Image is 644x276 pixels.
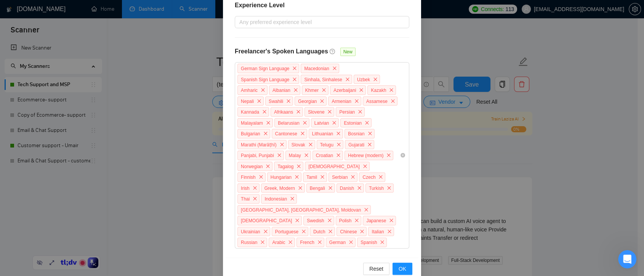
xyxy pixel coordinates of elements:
[360,240,377,245] span: Spanish
[241,185,250,191] span: Irish
[308,109,324,115] span: Slovene
[355,184,364,192] span: close
[300,227,308,236] span: close
[302,151,311,159] span: close
[304,66,329,71] span: Macedonian
[294,108,303,116] span: close
[325,216,334,225] span: close
[347,238,355,246] span: close
[334,129,343,138] span: close
[320,86,328,94] span: close
[329,240,346,245] span: German
[618,250,636,268] iframe: Intercom live chat
[325,108,334,116] span: close
[372,229,384,234] span: Italian
[306,140,315,149] span: close
[339,218,352,223] span: Polish
[357,86,365,94] span: close
[348,131,364,136] span: Bosnian
[292,86,300,94] span: close
[366,218,386,223] span: Japanese
[241,120,263,125] span: Malayalam
[308,164,359,169] span: [DEMOGRAPHIC_DATA]
[340,229,357,234] span: Chinese
[352,216,361,225] span: close
[241,98,254,104] span: Nepali
[332,98,351,104] span: Armenian
[316,238,324,246] span: close
[16,173,128,189] div: ✅ How To: Connect your agency to [DOMAIN_NAME]
[131,12,145,26] div: Close
[301,119,309,127] span: close
[16,122,127,130] div: Send us a message
[275,131,297,136] span: Cantonese
[366,98,388,104] span: Assamese
[241,88,258,93] span: Amharic
[384,151,393,159] span: close
[318,97,326,105] span: close
[363,263,389,275] button: Reset
[235,47,328,56] h4: Freelancer's Spoken Languages
[241,164,263,169] span: Norwegian
[340,48,356,56] span: New
[344,120,362,125] span: Estonian
[288,194,296,203] span: close
[320,142,333,147] span: Telugu
[261,129,270,138] span: close
[366,129,374,138] span: close
[16,195,128,211] div: 🔠 GigRadar Search Syntax: Query Operators for Optimized Job Searches
[96,12,111,27] img: Profile image for Viktor
[295,162,303,170] span: close
[241,109,259,115] span: Kannada
[389,97,397,105] span: close
[387,216,396,225] span: close
[284,97,293,105] span: close
[111,12,126,27] img: Profile image for Dima
[15,14,27,27] img: logo
[278,140,286,149] span: close
[356,108,364,116] span: close
[293,216,301,225] span: close
[275,151,284,159] span: close
[362,175,375,180] span: Czech
[8,116,145,144] div: Send us a messageWe typically reply in under a minute
[385,227,394,236] span: close
[241,131,260,136] span: Bulgarian
[121,225,133,230] span: Help
[274,109,293,115] span: Afrikaans
[272,88,290,93] span: Albanian
[305,88,319,93] span: Khmer
[358,227,366,236] span: close
[371,88,386,93] span: Kazakh
[332,175,348,180] span: Serbian
[241,218,292,223] span: [DEMOGRAPHIC_DATA]
[241,153,274,158] span: Panjabi, Punjabi
[400,153,405,157] span: close-circle
[264,185,295,191] span: Greek, Modern
[51,206,101,236] button: Messages
[316,153,333,158] span: Croatian
[300,240,314,245] span: French
[235,1,285,10] h4: Experience Level
[378,238,386,246] span: close
[399,265,406,273] span: OK
[369,265,383,273] span: Reset
[369,185,384,191] span: Turkish
[298,129,307,138] span: close
[16,130,127,138] div: We typically reply in under a minute
[392,263,412,275] button: OK
[306,175,317,180] span: Tamil
[312,131,333,136] span: Lithuanian
[278,120,300,125] span: Belarusian
[275,229,298,234] span: Portuguese
[343,75,352,83] span: close
[313,229,325,234] span: Dutch
[361,162,369,170] span: close
[16,156,62,164] span: Search for help
[339,109,355,115] span: Persian
[334,151,343,159] span: close
[82,12,97,27] img: Profile image for Valeriia
[330,48,336,55] span: question-circle
[261,227,270,236] span: close
[298,98,317,104] span: Georgian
